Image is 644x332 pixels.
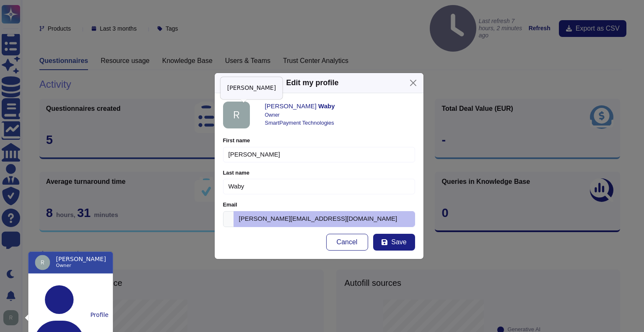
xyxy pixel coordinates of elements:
[265,111,415,119] div: Owner
[223,138,415,144] label: First name
[326,234,368,251] button: Cancel
[223,170,415,176] label: Last name
[337,239,358,246] span: Cancel
[391,239,406,246] span: Save
[318,102,335,110] strong: Waby
[35,255,50,270] img: user
[223,202,415,208] label: Email
[234,211,415,227] input: Enter email
[223,147,415,162] input: Enter user firstname
[56,256,106,262] span: [PERSON_NAME]
[265,119,415,127] div: SmartPayment Technologies
[265,102,415,111] div: [PERSON_NAME]
[56,262,106,269] div: Owner
[223,102,250,128] img: user
[286,77,338,89] div: Edit my profile
[407,76,420,89] button: Close
[223,179,415,194] input: Enter user lastname
[221,77,283,99] div: [PERSON_NAME]
[373,234,415,251] button: Save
